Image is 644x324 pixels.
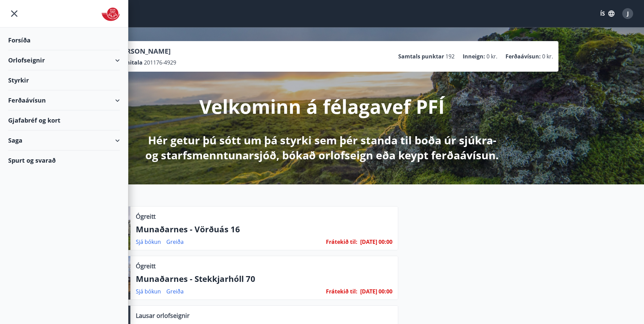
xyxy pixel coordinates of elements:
div: Styrkir [8,70,120,90]
p: Inneign : [463,53,485,60]
p: Munaðarnes - Stekkjarhóll 70 [136,273,392,285]
p: Kennitala [116,59,143,66]
img: union_logo [102,7,120,21]
p: Hér getur þú sótt um þá styrki sem þér standa til boða úr sjúkra- og starfsmenntunarsjóð, bókað o... [143,133,501,163]
p: Ferðaávísun : [505,53,541,60]
span: Frátekið til : [326,288,357,295]
span: 0 kr. [486,53,497,60]
p: Velkominn á félagavef PFÍ [199,93,445,119]
p: Lausar orlofseignir [136,311,189,320]
a: Sjá bókun [136,288,161,295]
p: Ógreitt [136,262,155,270]
span: 201176-4929 [144,59,176,66]
span: [DATE] 00:00 [360,288,392,295]
span: 192 [445,53,455,60]
p: Ógreitt [136,212,155,221]
div: Gjafabréf og kort [8,110,120,130]
div: Saga [8,130,120,150]
span: Frátekið til : [326,238,357,246]
div: Spurt og svarað [8,150,120,170]
a: Greiða [166,238,184,246]
button: menu [8,7,20,20]
a: Greiða [166,288,184,295]
span: [DATE] 00:00 [360,238,392,246]
p: Samtals punktar [398,53,444,60]
div: Forsíða [8,30,120,50]
p: [PERSON_NAME] [116,47,176,56]
div: Ferðaávísun [8,90,120,110]
button: J [620,5,636,22]
span: J [627,10,629,17]
span: 0 kr. [542,53,553,60]
p: Munaðarnes - Vörðuás 16 [136,223,392,235]
div: Orlofseignir [8,50,120,70]
button: ÍS [596,7,618,20]
a: Sjá bókun [136,238,161,246]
